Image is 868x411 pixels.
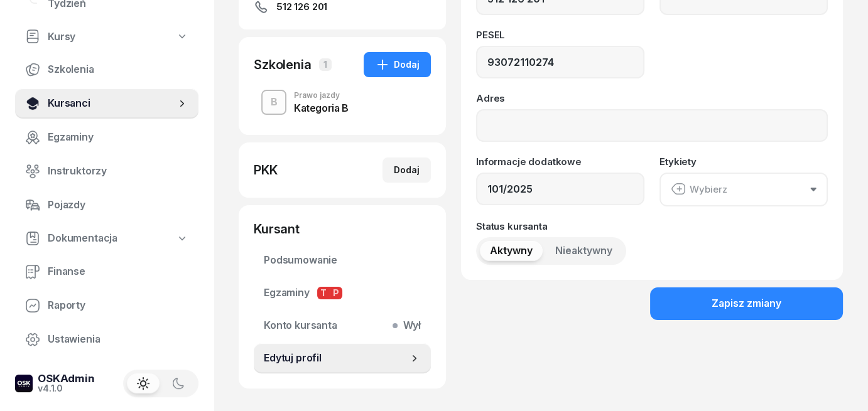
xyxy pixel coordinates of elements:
a: Raporty [15,291,198,321]
input: Dodaj notatkę... [476,173,644,205]
button: Nieaktywny [545,241,622,261]
div: Prawo jazdy [294,92,349,99]
span: Edytuj profil [264,350,408,366]
a: Dokumentacja [15,224,198,253]
a: EgzaminyTP [254,278,431,308]
span: Finanse [48,264,188,280]
div: Kursant [254,220,431,238]
button: B [261,90,286,115]
a: Pojazdy [15,190,198,220]
div: Kategoria B [294,103,349,113]
a: Konto kursantaWył [254,311,431,341]
span: Podsumowanie [264,252,421,269]
div: Szkolenia [254,56,312,73]
span: Kursy [48,29,75,45]
span: Pojazdy [48,197,188,213]
span: Konto kursanta [264,318,421,334]
div: PKK [254,161,278,179]
button: Aktywny [480,241,543,261]
a: Ustawienia [15,324,198,355]
a: Kursy [15,23,198,51]
span: Szkolenia [48,61,188,78]
span: Dokumentacja [48,230,117,247]
span: Kursanci [48,95,176,112]
div: Zapisz zmiany [712,296,781,312]
span: Ustawienia [48,331,188,348]
span: 1 [319,58,332,71]
a: Kursanci [15,88,198,119]
a: Egzaminy [15,122,198,152]
span: T [317,287,330,299]
button: Dodaj [382,157,431,183]
div: OSKAdmin [38,373,95,384]
span: Instruktorzy [48,163,188,179]
div: B [266,92,283,113]
button: BPrawo jazdyKategoria B [254,85,431,120]
span: Aktywny [490,243,533,259]
span: Nieaktywny [555,243,612,259]
span: Egzaminy [48,129,188,146]
span: Wył [398,318,421,334]
a: Instruktorzy [15,156,198,186]
a: Edytuj profil [254,343,431,373]
button: Dodaj [364,52,431,77]
img: logo-xs-dark@2x.png [15,375,33,392]
button: Wybierz [659,173,828,206]
div: Wybierz [671,181,727,198]
a: Podsumowanie [254,245,431,275]
div: v4.1.0 [38,384,95,393]
a: Finanse [15,257,198,287]
div: Dodaj [394,163,420,178]
span: Egzaminy [264,285,421,301]
div: Dodaj [375,57,420,72]
button: Zapisz zmiany [650,287,843,320]
span: P [330,287,342,299]
span: Raporty [48,297,188,314]
a: Szkolenia [15,55,198,85]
